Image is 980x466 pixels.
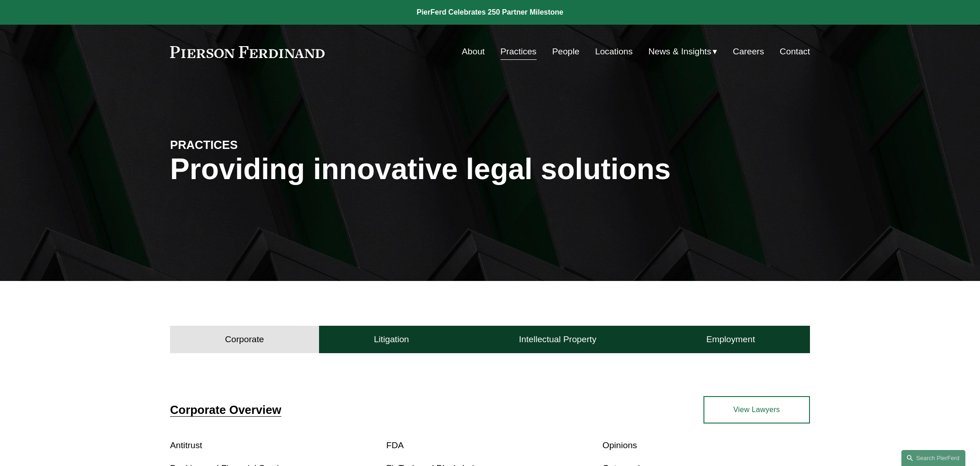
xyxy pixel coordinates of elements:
[170,153,810,186] h1: Providing innovative legal solutions
[602,440,637,450] a: Opinions
[501,43,537,60] a: Practices
[374,334,409,345] h4: Litigation
[386,440,404,450] a: FDA
[225,334,264,345] h4: Corporate
[780,43,810,60] a: Contact
[901,450,965,466] a: Search this site
[552,43,580,60] a: People
[648,43,717,60] a: folder dropdown
[170,440,202,450] a: Antitrust
[733,43,764,60] a: Careers
[519,334,597,345] h4: Intellectual Property
[170,403,281,416] a: Corporate Overview
[706,334,755,345] h4: Employment
[648,44,711,60] span: News & Insights
[462,43,485,60] a: About
[170,138,330,152] h4: PRACTICES
[703,396,810,424] a: View Lawyers
[595,43,633,60] a: Locations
